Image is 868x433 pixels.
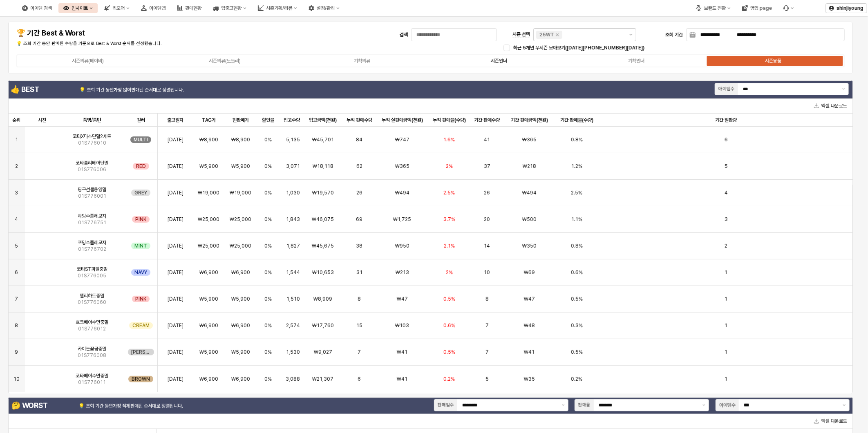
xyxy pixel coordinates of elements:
button: 아이템 검색 [17,3,57,13]
span: 2% [446,269,453,276]
button: 인사이트 [58,3,98,13]
button: 제안 사항 표시 [559,400,568,411]
span: 1 [725,376,727,382]
span: ₩6,900 [231,269,250,276]
span: 69 [356,216,362,223]
span: [DATE] [168,376,183,382]
span: 01S776011 [78,379,106,386]
span: ₩494 [395,190,409,196]
span: 1,530 [286,349,300,355]
span: 검색 [400,32,408,38]
span: 0% [264,136,272,143]
span: 9 [15,349,18,355]
span: 0.5% [443,296,455,302]
span: 0.8% [571,136,583,143]
span: ₩350 [522,243,537,249]
span: ₩6,900 [199,376,218,382]
span: ₩25,000 [230,216,251,223]
span: [DATE] [168,216,183,223]
span: 현판매가 [233,117,249,123]
label: 시즌의류(베이비) [19,57,157,65]
div: 입출고현황 [221,5,242,11]
span: ₩5,900 [199,163,218,170]
div: 버그 제보 및 기능 개선 요청 [779,3,799,13]
span: ₩19,000 [198,190,219,196]
span: 84 [356,136,362,143]
div: 판매일수 [438,402,454,409]
p: 💡 조회 기간 동안 판매된 순서대로 정렬됩니다. [79,86,287,94]
span: 1 [15,136,18,143]
div: 아이템수 [719,402,736,409]
label: 시즌의류(토들러) [157,57,294,65]
button: 설정/관리 [304,3,345,13]
span: 8 [15,322,18,329]
span: 0% [264,376,272,382]
span: ₩8,909 [313,296,332,302]
span: ₩19,000 [230,190,251,196]
span: 컬러 [137,117,145,123]
span: ₩48 [524,322,535,329]
div: 시즌기획/리뷰 [253,3,302,13]
span: GREY [134,190,147,196]
button: 제안 사항 표시 [699,400,709,411]
button: 브랜드 전환 [691,3,736,13]
span: 41 [484,136,490,143]
span: 01S776012 [78,326,106,332]
span: 38 [356,243,362,249]
button: 판매현황 [172,3,206,13]
span: 라밍수플레모자 [78,213,106,219]
div: 시즌의류(베이비) [72,58,104,64]
span: 순위 [12,117,20,123]
span: 01S776005 [78,272,106,279]
label: 시즌용품 [705,57,842,65]
span: ₩45,701 [312,136,334,143]
span: 0% [264,190,272,196]
span: 할인율 [262,117,274,123]
span: 최근 5개년 무시즌 모아보기([DATE][PHONE_NUMBER][DATE]) [513,45,644,51]
div: 기획언더 [628,58,644,64]
p: 💡 조회 기간 동안 판매된 순서대로 정렬됩니다. [78,402,286,410]
span: 8 [358,296,361,302]
span: ₩35 [524,376,535,382]
span: 5 [15,243,18,249]
span: 0.8% [571,243,583,249]
span: ₩5,900 [231,163,250,170]
span: 3,088 [286,376,300,382]
span: PINK [135,296,146,302]
div: 리오더 [99,3,134,13]
span: 기간 판매율(수량) [560,117,593,123]
span: [DATE] [168,190,183,196]
span: 0.3% [571,322,583,329]
span: ₩25,000 [198,216,219,223]
span: 코타홀리베어단말 [76,160,108,166]
span: 2 [15,163,18,170]
span: ₩6,900 [231,322,250,329]
button: 영업 page [737,3,777,13]
span: 0% [264,269,272,276]
span: 7 [15,296,18,302]
span: 기간 판매수량 [474,117,500,123]
span: 5 [725,163,728,170]
span: 입고수량 [284,117,300,123]
span: 15 [356,322,362,329]
span: ₩1,725 [393,216,411,223]
span: 0% [264,322,272,329]
span: 누적 판매율(수량) [433,117,466,123]
span: ₩17,760 [312,322,334,329]
span: 6 [725,136,728,143]
span: 1 [725,296,727,302]
span: 62 [356,163,362,170]
span: 조회 기간 [665,32,683,38]
span: ₩494 [522,190,537,196]
span: 10 [13,376,20,382]
span: ₩25,000 [230,243,251,249]
span: TAG가 [202,117,216,123]
span: [DATE] [168,322,183,329]
span: 26 [484,190,490,196]
div: 아이템맵 [136,3,170,13]
span: ₩10,653 [312,269,334,276]
span: 0% [264,163,272,170]
div: 영업 page [750,5,772,11]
